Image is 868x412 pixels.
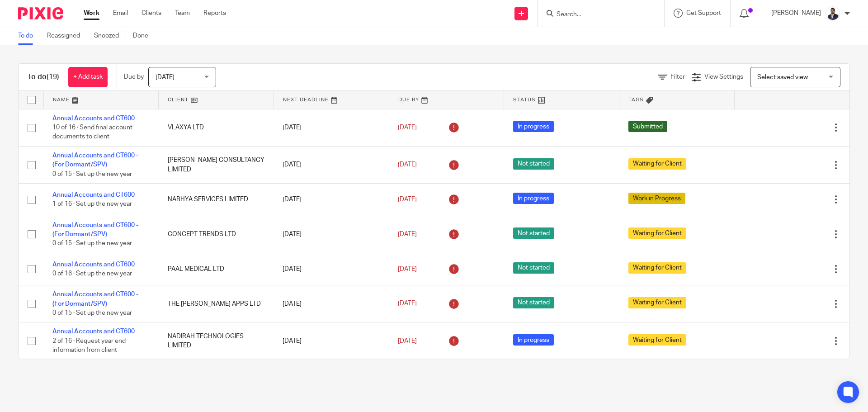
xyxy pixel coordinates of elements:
td: NADIRAH TECHNOLOGIES LIMITED [159,322,274,360]
span: Not started [513,158,554,170]
span: In progress [513,193,554,204]
h1: To do [28,72,59,82]
span: Waiting for Client [628,227,686,239]
td: NABHYA SERVICES LIMITED [159,184,274,216]
span: Filter [670,74,685,80]
a: Reassigned [47,27,87,45]
span: 2 of 16 · Request year end information from client [52,338,126,354]
span: [DATE] [156,74,175,81]
td: CONCEPT TRENDS LTD [159,216,274,253]
a: Annual Accounts and CT600 - (For Dormant/SPV) [52,291,138,307]
a: Annual Accounts and CT600 [52,192,135,198]
span: [DATE] [398,231,417,237]
td: [DATE] [274,285,389,322]
span: [DATE] [398,266,417,272]
a: Team [175,9,190,18]
span: [DATE] [398,124,417,131]
span: [DATE] [398,301,417,307]
span: 1 of 16 · Set up the new year [52,201,132,208]
span: Waiting for Client [628,262,686,274]
span: In progress [513,121,554,132]
a: Reports [203,9,226,18]
td: [DATE] [274,322,389,360]
a: Clients [142,9,161,18]
span: Submitted [628,121,667,132]
span: [DATE] [398,338,417,344]
td: [DATE] [274,146,389,183]
a: To do [18,27,40,45]
span: 0 of 15 · Set up the new year [52,240,132,246]
input: Search [556,11,637,19]
a: Annual Accounts and CT600 [52,328,135,335]
span: Not started [513,262,554,274]
img: _MG_2399_1.jpg [826,6,840,21]
td: [PERSON_NAME] CONSULTANCY LIMITED [159,146,274,183]
span: 0 of 15 · Set up the new year [52,310,132,316]
p: Due by [124,72,144,81]
span: Waiting for Client [628,158,686,170]
img: Pixie [18,7,63,19]
td: [DATE] [274,109,389,146]
a: Annual Accounts and CT600 - (For Dormant/SPV) [52,152,138,168]
a: Annual Accounts and CT600 [52,115,135,122]
a: Snoozed [94,27,126,45]
span: Not started [513,227,554,239]
td: [DATE] [274,184,389,216]
td: VLAXYA LTD [159,109,274,146]
span: Select saved view [757,74,808,81]
span: 0 of 15 · Set up the new year [52,171,132,177]
a: Work [84,9,99,18]
a: Annual Accounts and CT600 - (For Dormant/SPV) [52,222,138,237]
span: [DATE] [398,161,417,168]
td: THE [PERSON_NAME] APPS LTD [159,285,274,322]
span: (19) [47,73,59,81]
span: [DATE] [398,196,417,203]
td: PAAL MEDICAL LTD [159,253,274,285]
span: 0 of 16 · Set up the new year [52,270,132,277]
span: Not started [513,297,554,308]
span: View Settings [704,74,743,80]
span: Get Support [686,10,721,16]
a: + Add task [68,67,108,87]
span: Waiting for Client [628,297,686,308]
span: Tags [628,97,644,102]
p: [PERSON_NAME] [771,9,821,18]
td: [DATE] [274,216,389,253]
span: Work in Progress [628,193,685,204]
a: Annual Accounts and CT600 [52,261,135,268]
span: 10 of 16 · Send final account documents to client [52,124,132,140]
span: Waiting for Client [628,334,686,346]
span: In progress [513,334,554,346]
a: Email [113,9,128,18]
td: [DATE] [274,253,389,285]
a: Done [133,27,155,45]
